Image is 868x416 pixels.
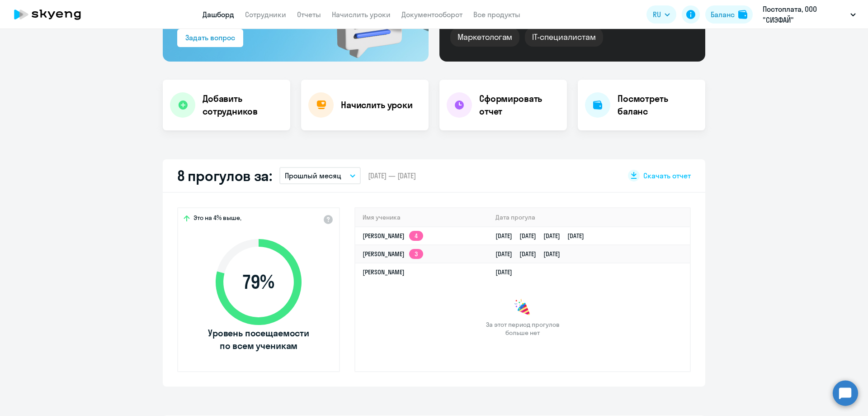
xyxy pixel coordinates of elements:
[618,92,698,118] h4: Посмотреть баланс
[409,231,423,241] app-skyeng-badge: 4
[363,232,423,240] a: [PERSON_NAME]4
[409,249,423,259] app-skyeng-badge: 3
[450,28,519,47] div: Маркетологам
[332,10,391,19] a: Начислить уроки
[495,250,567,258] a: [DATE][DATE][DATE]
[488,208,690,227] th: Дата прогула
[643,171,691,181] span: Скачать отчет
[646,5,676,24] button: RU
[738,10,747,19] img: balance
[711,9,735,20] div: Баланс
[525,28,603,47] div: IT-специалистам
[297,10,321,19] a: Отчеты
[185,32,235,43] div: Задать вопрос
[245,10,286,19] a: Сотрудники
[705,5,753,24] button: Балансbalance
[479,92,560,118] h4: Сформировать отчет
[473,10,520,19] a: Все продукты
[207,271,311,293] span: 79 %
[279,167,361,184] button: Прошлый месяц
[207,327,311,352] span: Уровень посещаемости по всем ученикам
[495,232,591,240] a: [DATE][DATE][DATE][DATE]
[758,4,860,25] button: Постоплата, ООО "СИЭФАЙ"
[203,92,283,118] h4: Добавить сотрудников
[285,170,341,181] p: Прошлый месяц
[401,10,462,19] a: Документооборот
[368,171,416,181] span: [DATE] — [DATE]
[653,9,661,20] span: RU
[363,268,405,276] a: [PERSON_NAME]
[203,10,234,19] a: Дашборд
[363,250,423,258] a: [PERSON_NAME]3
[177,29,243,47] button: Задать вопрос
[514,299,532,317] img: congrats
[485,320,561,337] span: За этот период прогулов больше нет
[341,99,413,111] h4: Начислить уроки
[495,268,519,276] a: [DATE]
[763,4,847,25] p: Постоплата, ООО "СИЭФАЙ"
[193,214,241,225] span: Это на 4% выше,
[355,208,488,227] th: Имя ученика
[177,167,272,185] h2: 8 прогулов за:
